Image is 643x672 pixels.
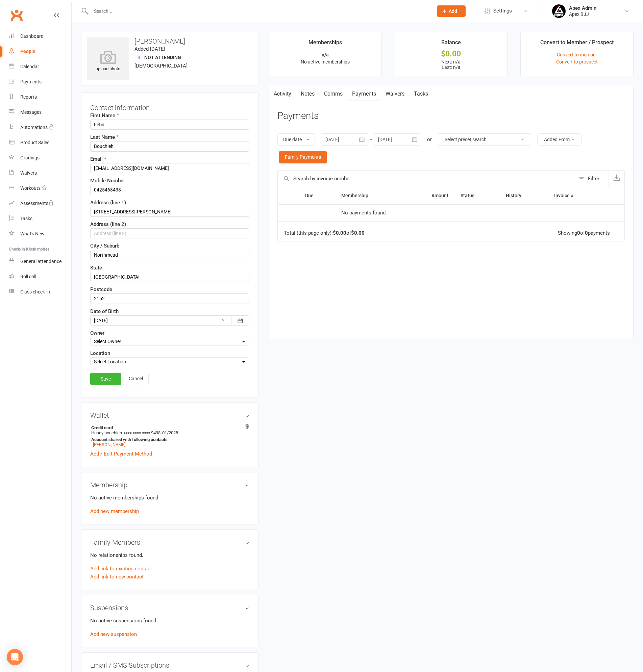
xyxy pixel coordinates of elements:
[90,412,249,419] h3: Wallet
[8,7,25,24] a: Clubworx
[585,230,588,236] strong: 0
[90,228,249,238] input: Address (line 2)
[20,289,50,294] div: Class check-in
[162,430,178,435] span: 01/2028
[90,508,139,514] a: Add new membership
[9,181,71,196] a: Workouts
[284,230,365,236] div: Total (this page only): of
[437,5,466,17] button: Add
[90,185,249,195] input: Mobile Number
[90,565,152,573] a: Add link to existing contact
[9,105,71,120] a: Messages
[20,201,54,206] div: Assessments
[20,94,37,100] div: Reports
[552,4,566,18] img: thumb_image1745496852.png
[308,38,342,50] div: Memberships
[588,175,599,183] div: Filter
[123,373,149,385] a: Cancel
[279,151,327,163] a: Family Payments
[20,49,35,54] div: People
[90,101,249,111] h3: Contact information
[427,135,432,144] div: or
[90,494,249,502] p: No active memberships found
[409,86,433,102] a: Tasks
[20,79,42,84] div: Payments
[87,37,253,45] h3: [PERSON_NAME]
[319,86,347,102] a: Comms
[9,135,71,150] a: Product Sales
[9,211,71,226] a: Tasks
[9,44,71,59] a: People
[20,274,36,279] div: Roll call
[20,33,44,39] div: Dashboard
[134,63,188,69] span: [DEMOGRAPHIC_DATA]
[9,165,71,181] a: Waivers
[9,196,71,211] a: Assessments
[278,171,575,187] input: Search by invoice number
[20,125,48,130] div: Automations
[537,133,582,146] button: Added From
[449,8,457,14] span: Add
[90,349,110,357] label: Location
[90,307,119,315] label: Date of Birth
[90,111,119,120] label: First Name
[89,6,428,16] input: Search...
[90,250,249,260] input: City / Suburb
[90,373,121,385] a: Save
[90,551,249,559] p: No relationships found.
[90,329,104,337] label: Owner
[557,52,597,57] a: Convert to member
[90,450,152,458] a: Add / Edit Payment Method
[9,89,71,105] a: Reports
[90,285,112,293] label: Postcode
[9,284,71,300] a: Class kiosk mode
[90,617,249,625] p: No active suspensions found.
[90,133,119,141] label: Last Name
[569,5,596,11] div: Apex Admin
[556,59,598,64] a: Convert to prospect
[333,230,346,236] strong: $0.00
[7,649,23,665] div: Open Intercom Messenger
[20,259,61,264] div: General attendance
[577,230,580,236] strong: 0
[9,29,71,44] a: Dashboard
[401,50,501,57] div: $0.00
[558,230,610,236] div: Showing of payments
[90,207,249,217] input: Address (line 1)
[335,204,454,221] td: No payments found.
[441,38,461,50] div: Balance
[575,171,609,187] button: Filter
[90,272,249,282] input: State
[90,573,144,581] a: Add link to new contact
[93,442,125,447] a: [PERSON_NAME]
[144,55,181,60] span: Not Attending
[277,111,319,121] h3: Payments
[124,430,160,435] span: xxxx xxxx xxxx 9498
[90,155,106,163] label: Email
[87,50,129,73] div: upload photo
[493,3,512,19] span: Settings
[9,254,71,269] a: General attendance kiosk mode
[9,74,71,89] a: Payments
[9,59,71,74] a: Calendar
[9,150,71,165] a: Gradings
[91,425,246,430] strong: Credit card
[454,187,500,204] th: Status
[90,177,125,185] label: Mobile Number
[90,604,249,612] h3: Suspensions
[9,120,71,135] a: Automations
[90,120,249,130] input: First Name
[540,38,614,50] div: Convert to Member / Prospect
[90,264,102,272] label: State
[20,216,32,221] div: Tasks
[347,86,381,102] a: Payments
[90,631,137,637] a: Add new suspension
[322,52,329,57] strong: n/a
[90,141,249,151] input: Last Name
[90,424,249,448] li: Husny bouchieh
[277,133,315,146] button: Due date
[381,86,409,102] a: Waivers
[335,187,404,204] th: Membership
[9,269,71,284] a: Roll call
[90,220,126,228] label: Address (line 2)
